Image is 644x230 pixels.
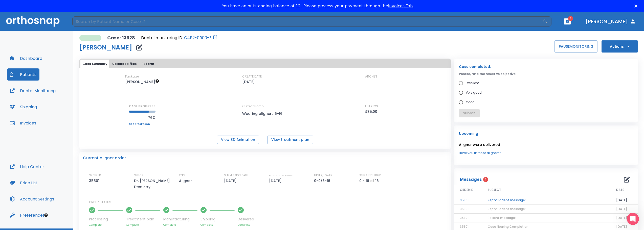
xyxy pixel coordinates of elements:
p: [DATE] [269,178,283,184]
p: $35.00 [365,109,377,115]
span: [DATE] [616,216,627,220]
p: CREATE DATE [242,74,262,79]
button: Account Settings [7,193,57,205]
button: Dashboard [7,52,45,64]
a: C4B2-0B00-Z [184,35,212,41]
iframe: Intercom live chat [627,213,639,225]
p: UPPER/LOWER [314,173,332,178]
p: [DATE] [242,79,255,85]
span: $35 per aligner [125,79,159,84]
p: Case completed. [459,64,633,70]
p: Complete [238,223,254,227]
span: Patient message: [488,216,516,220]
p: 0 - 16 [359,178,369,184]
span: [DATE] [616,207,627,211]
span: 1 [483,177,488,182]
button: Price List [7,177,40,189]
button: View treatment plan [267,136,313,144]
p: of [370,178,374,184]
span: 35801 [460,224,469,229]
a: Invoices Tab [388,4,413,8]
p: Shipping [201,217,235,222]
p: Aligner were delivered [459,142,633,148]
p: Dr. [PERSON_NAME] Dentistry [134,178,177,190]
p: 76% [129,115,156,121]
p: 16 [375,178,379,184]
h1: [PERSON_NAME] [79,44,132,50]
p: Complete [201,223,235,227]
p: ORDER STATUS [89,200,447,205]
td: [DATE] [610,196,638,205]
a: See breakdown [129,123,156,126]
div: You have an outstanding balance of 12. Please process your payment through the . [222,4,414,9]
button: Patients [7,68,39,81]
p: [DATE] [224,178,238,184]
span: Reply: Patient message: [488,207,526,211]
td: Reply: Patient message: [482,196,610,205]
span: SUBJECT [488,188,501,192]
p: ESTIMATED SHIP DATE [269,173,293,178]
p: TYPE [179,173,185,178]
p: Upcoming [459,131,633,137]
p: Complete [89,223,123,227]
p: SUBMISSION DATE [224,173,248,178]
p: CASE PROGRESS [129,104,156,109]
div: tabs [80,60,450,68]
button: PAUSEMONITORING [554,40,597,53]
span: Case Nearing Completion [488,224,528,229]
button: Dental Monitoring [7,85,59,97]
button: [PERSON_NAME] [583,17,638,26]
p: Messages [460,176,482,183]
span: 35801 [460,207,469,211]
button: Rx Form [140,60,156,68]
div: Tooltip anchor [44,213,48,217]
button: Shipping [7,101,40,113]
p: Please, rate the result vs objective [459,72,633,76]
p: Dental monitoring ID: [141,35,183,41]
span: Very good [466,90,482,96]
p: Aligner [179,178,194,184]
span: 35801 [460,216,469,220]
a: Have you fit these aligners? [459,151,633,155]
p: Treatment plan [126,217,160,222]
a: Preferences [7,209,48,221]
p: Current aligner order [83,155,126,161]
button: View 3D Animation [217,136,259,144]
td: 35801 [454,196,482,205]
p: Processing [89,217,123,222]
span: [DATE] [616,224,627,229]
p: Manufacturing [163,217,197,222]
p: ARCHES [365,74,377,79]
button: Uploaded files [110,60,139,68]
p: Complete [126,223,160,227]
p: 0-0/6-16 [314,178,332,184]
button: Case Summary [80,60,109,68]
button: Help Center [7,161,47,173]
span: Good [466,99,475,105]
button: Actions [602,40,638,53]
img: Orthosnap [6,16,60,27]
input: Search by Patient Name or Case # [72,16,543,27]
p: 35801 [89,178,101,184]
p: Current Batch [242,104,288,109]
p: Delivered [238,217,254,222]
button: Invoices [7,117,39,129]
span: 1 [568,16,573,21]
span: ORDER ID [460,188,474,192]
div: Close [634,5,639,8]
p: Complete [163,223,197,227]
p: Case: 13628 [107,35,135,41]
p: Package [125,74,139,79]
div: Open patient in dental monitoring portal [141,35,218,41]
p: Wearing aligners 6-16 [242,111,288,117]
p: STEPS INCLUDED [359,173,381,178]
p: ORDER ID [89,173,101,178]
